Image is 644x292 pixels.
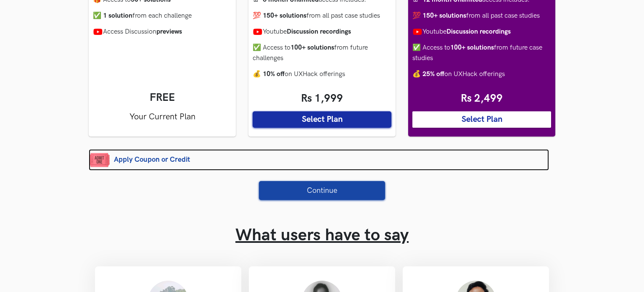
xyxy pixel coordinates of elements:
strong: Discussion recordings [287,28,351,36]
li: Youtube [412,26,551,37]
img: admitone.png [89,149,110,171]
strong: Discussion recordings [446,28,511,36]
button: Continue [259,181,385,200]
span: Rs 2,499 [412,92,551,105]
li: on UXHack offerings [253,69,391,79]
img: Youtube icon [412,29,422,35]
a: Apply Coupon or Credit [89,149,549,171]
li: from all past case studies [412,11,551,21]
span: 💯 [253,11,263,21]
span: ✅ [253,42,263,53]
strong: 25% off [422,70,444,78]
button: Select Plan [412,111,551,128]
span: 💰 [412,69,422,79]
span: ✅ [93,11,103,21]
span: Your Current Plan [129,112,195,122]
img: Youtube icon [253,29,263,35]
span: 💰 [253,69,263,79]
img: Youtube icon [93,29,103,35]
span: Rs 1,999 [253,92,391,105]
li: Access to from future case studies [412,42,551,63]
strong: previews [156,28,182,36]
span: FREE [93,91,232,104]
strong: 100+ solutions [450,44,494,52]
li: on UXHack offerings [412,69,551,79]
strong: 10% off [263,70,285,78]
li: Access to from future challenges [253,42,391,63]
span: 💯 [412,11,422,21]
h1: What users have to say [95,225,549,245]
li: Youtube [253,26,391,37]
li: Access Discussion [93,26,232,37]
strong: 100+ solutions [290,44,334,52]
li: from each challenge [93,11,232,21]
strong: 1 solution [103,12,132,20]
span: ✅ [412,42,422,53]
strong: 150+ solutions [422,12,466,20]
strong: 150+ solutions [263,12,306,20]
button: Select Plan [253,111,391,128]
li: from all past case studies [253,11,391,21]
